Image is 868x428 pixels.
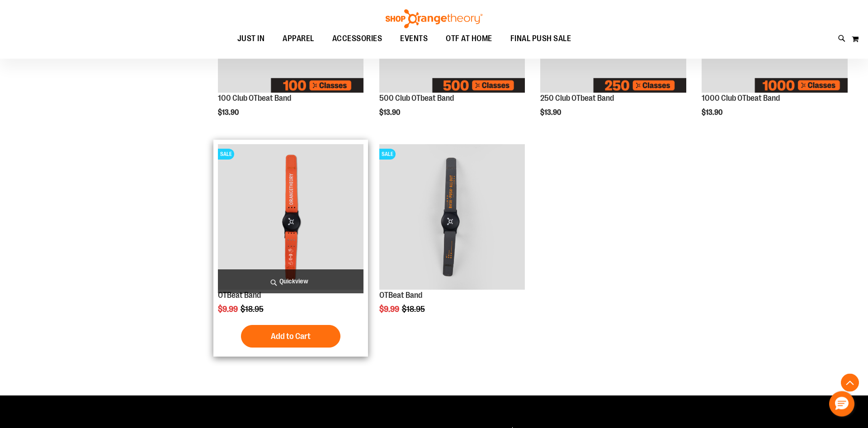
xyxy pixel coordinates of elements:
[241,305,265,314] span: $18.95
[510,28,571,49] span: FINAL PUSH SALE
[375,140,530,337] div: product
[446,28,492,49] span: OTF AT HOME
[218,94,291,103] a: 100 Club OTbeat Band
[218,291,261,300] a: OTBeat Band
[384,9,484,28] img: Shop Orangetheory
[379,144,525,292] a: OTBeat BandSALE
[391,28,437,49] a: EVENTS
[379,108,401,117] span: $13.90
[379,305,401,314] span: $9.99
[379,94,454,103] a: 500 Club OTbeat Band
[271,331,311,341] span: Add to Cart
[540,108,562,117] span: $13.90
[379,149,396,160] span: SALE
[702,94,780,103] a: 1000 Club OTbeat Band
[437,28,501,49] a: OTF AT HOME
[379,144,525,290] img: OTBeat Band
[829,391,854,417] button: Hello, have a question? Let’s chat.
[283,28,314,49] span: APPAREL
[241,325,340,348] button: Add to Cart
[218,108,240,117] span: $13.90
[841,374,859,392] button: Back To Top
[540,94,614,103] a: 250 Club OTbeat Band
[323,28,392,49] a: ACCESSORIES
[218,269,364,293] a: Quickview
[400,28,428,49] span: EVENTS
[218,144,364,290] img: OTBeat Band
[402,305,426,314] span: $18.95
[237,28,265,49] span: JUST IN
[379,291,422,300] a: OTBeat Band
[274,28,323,49] a: APPAREL
[332,28,382,49] span: ACCESSORIES
[218,149,234,160] span: SALE
[228,28,274,49] a: JUST IN
[213,140,368,357] div: product
[218,305,239,314] span: $9.99
[218,144,364,292] a: OTBeat BandSALE
[501,28,580,49] a: FINAL PUSH SALE
[702,108,724,117] span: $13.90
